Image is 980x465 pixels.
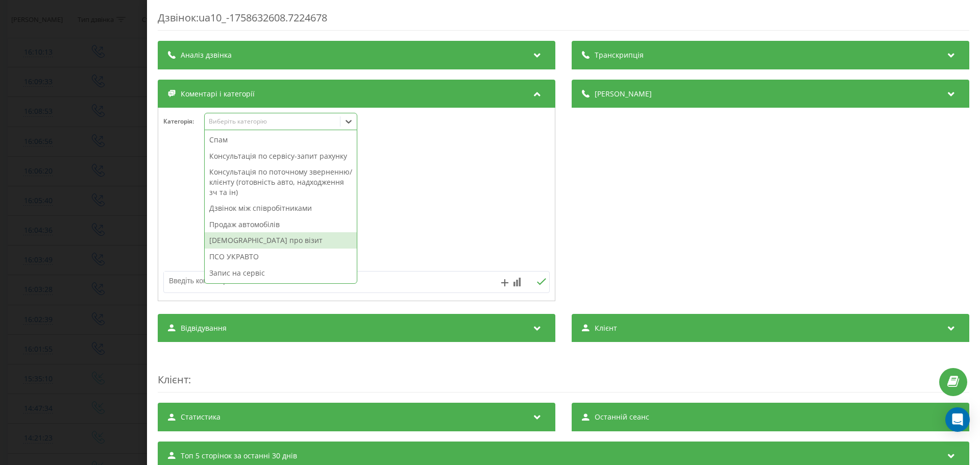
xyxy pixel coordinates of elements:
[205,281,357,297] div: Придбання запасних частин
[205,148,357,164] div: Консультація по сервісу-запит рахунку
[595,323,617,333] span: Клієнт
[205,232,357,249] div: [DEMOGRAPHIC_DATA] про візит
[595,50,644,60] span: Транскрипція
[595,412,649,422] span: Останній сеанс
[205,200,357,216] div: Дзвінок між співробітниками
[205,216,357,233] div: Продаж автомобілів
[205,265,357,281] div: Запис на сервіс
[158,11,969,31] div: Дзвінок : ua10_-1758632608.7224678
[181,323,227,333] span: Відвідування
[158,373,188,386] span: Клієнт
[205,132,357,148] div: Спам
[209,117,336,126] div: Виберіть категорію
[205,164,357,200] div: Консультація по поточному зверненню/клієнту (готовність авто, надходження зч та ін)
[158,352,969,393] div: :
[181,412,220,422] span: Статистика
[181,50,232,60] span: Аналіз дзвінка
[945,407,970,432] div: Open Intercom Messenger
[163,118,204,125] h4: Категорія :
[181,451,297,461] span: Топ 5 сторінок за останні 30 днів
[181,89,255,99] span: Коментарі і категорії
[205,249,357,265] div: ПСО УКРАВТО
[595,89,652,99] span: [PERSON_NAME]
